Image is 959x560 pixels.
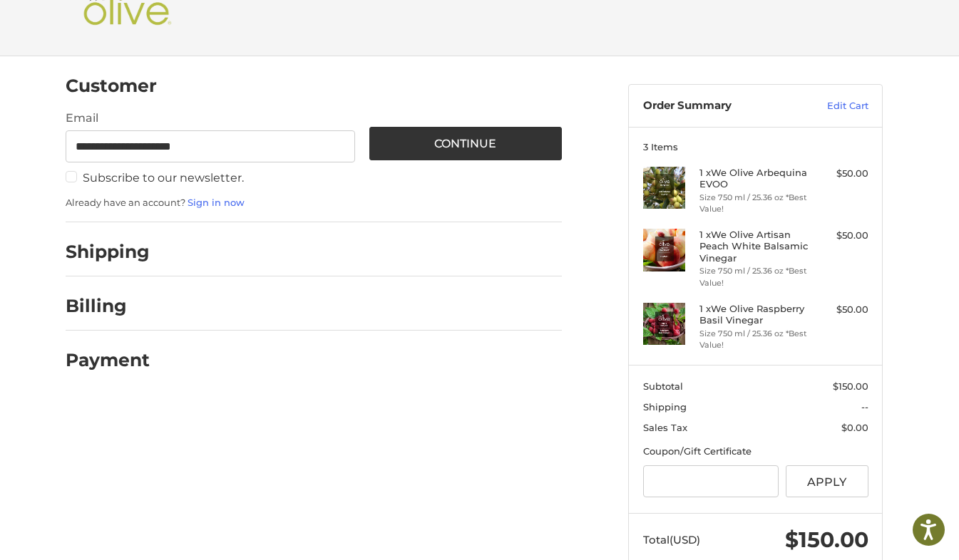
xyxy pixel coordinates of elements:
span: $150.00 [785,527,868,553]
span: $150.00 [833,380,868,392]
li: Size 750 ml / 25.36 oz *Best Value! [699,328,809,351]
button: Open LiveChat chat widget [164,19,181,36]
button: Continue [369,127,563,160]
div: $50.00 [812,303,868,317]
h2: Shipping [66,241,150,263]
h2: Billing [66,295,149,317]
li: Size 750 ml / 25.36 oz *Best Value! [699,192,809,215]
label: Email [66,110,355,127]
span: Total (USD) [643,533,700,546]
p: We're away right now. Please check back later! [20,21,161,33]
h4: 1 x We Olive Raspberry Basil Vinegar [699,303,809,326]
span: Shipping [643,401,687,413]
div: $50.00 [812,229,868,243]
iframe: Google Customer Reviews [841,522,959,560]
h2: Customer [66,75,157,97]
h3: Order Summary [643,99,796,113]
span: $0.00 [841,422,868,433]
li: Size 750 ml / 25.36 oz *Best Value! [699,265,809,289]
span: -- [861,401,868,413]
a: Edit Cart [796,99,868,113]
p: Already have an account? [66,196,562,210]
h4: 1 x We Olive Artisan Peach White Balsamic Vinegar [699,229,809,264]
h2: Payment [66,349,150,371]
h3: 3 Items [643,141,868,152]
span: Subtotal [643,380,683,392]
a: Sign in now [188,197,245,208]
button: Apply [786,465,868,497]
h4: 1 x We Olive Arbequina EVOO [699,167,809,190]
span: Sales Tax [643,422,687,433]
span: Subscribe to our newsletter. [83,171,244,185]
div: $50.00 [812,167,868,181]
div: Coupon/Gift Certificate [643,445,868,459]
input: Gift Certificate or Coupon Code [643,465,779,497]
